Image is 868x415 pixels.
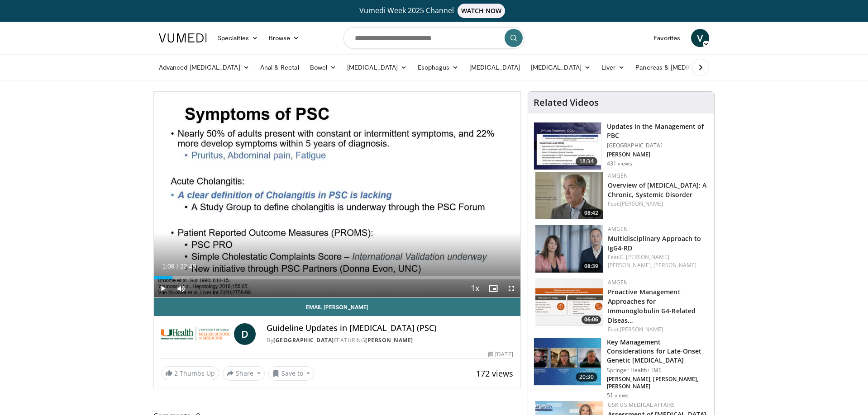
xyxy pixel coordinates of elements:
span: 08:39 [582,262,601,270]
div: Feat. [608,200,707,208]
a: [MEDICAL_DATA] [525,58,596,76]
input: Search topics, interventions [343,27,525,49]
button: Fullscreen [502,279,520,297]
a: [MEDICAL_DATA] [342,58,412,76]
a: [PERSON_NAME] [653,261,696,269]
span: 18:34 [576,157,597,166]
div: By FEATURING [267,336,513,344]
video-js: Video Player [154,92,520,298]
p: [PERSON_NAME] [607,151,709,158]
img: 5cf47cf8-5b4c-4c40-a1d9-4c8d132695a9.150x105_q85_crop-smart_upscale.jpg [534,123,601,170]
div: Feat. [608,253,707,269]
a: Bowel [305,58,342,76]
a: E. [PERSON_NAME] [PERSON_NAME], [608,253,669,269]
button: Enable picture-in-picture mode [484,279,502,297]
a: Email [PERSON_NAME] [154,298,520,316]
span: 172 views [476,368,513,379]
h3: Key Management Considerations for Late-Onset Genetic [MEDICAL_DATA] [607,338,709,365]
a: 2 Thumbs Up [161,366,219,380]
a: Specialties [212,29,263,47]
a: GSK US Medical Affairs [608,401,675,409]
p: [PERSON_NAME], [PERSON_NAME], [PERSON_NAME] [607,376,709,390]
a: Advanced [MEDICAL_DATA] [153,58,255,76]
span: 1:09 [162,263,174,270]
div: [DATE] [488,350,513,358]
a: Amgen [608,225,628,233]
a: [PERSON_NAME] [620,325,663,333]
h4: Guideline Updates in [MEDICAL_DATA] (PSC) [267,323,513,333]
p: Springer Health+ IME [607,367,709,374]
img: VuMedi Logo [159,33,207,42]
a: Browse [263,29,305,47]
span: 20:30 [576,373,597,382]
div: Feat. [608,325,707,334]
p: 431 views [607,160,632,167]
a: [GEOGRAPHIC_DATA] [273,336,334,344]
button: Save to [268,366,315,381]
button: Share [223,366,265,381]
a: [PERSON_NAME] [365,336,413,344]
a: 08:39 [535,225,603,273]
a: Amgen [608,278,628,286]
a: 18:34 Updates in the Management of PBC [GEOGRAPHIC_DATA] [PERSON_NAME] 431 views [534,122,709,170]
a: Liver [596,58,630,76]
h3: Updates in the Management of PBC [607,122,709,140]
a: Amgen [608,172,628,179]
img: 40cb7efb-a405-4d0b-b01f-0267f6ac2b93.png.150x105_q85_crop-smart_upscale.png [535,172,603,219]
p: 51 views [607,392,629,399]
a: Pancreas & [MEDICAL_DATA] [630,58,736,76]
button: Play [154,279,172,297]
img: University of Miami [161,323,230,345]
button: Playback Rate [466,279,484,297]
a: Anal & Rectal [255,58,305,76]
a: Overview of [MEDICAL_DATA]: A Chronic, Systemic Disorder [608,181,707,199]
span: 22:48 [180,263,196,270]
a: V [691,29,709,47]
a: Proactive Management Approaches for Immunoglobulin G4-Related Diseas… [608,288,696,325]
div: Progress Bar [154,276,520,279]
span: WATCH NOW [458,4,506,18]
span: / [176,263,178,270]
img: b07e8bac-fd62-4609-bac4-e65b7a485b7c.png.150x105_q85_crop-smart_upscale.png [535,278,603,326]
span: 2 [174,369,178,377]
a: Esophagus [412,58,464,76]
a: Multidisciplinary Approach to IgG4-RD [608,234,701,252]
img: 04ce378e-5681-464e-a54a-15375da35326.png.150x105_q85_crop-smart_upscale.png [535,225,603,273]
button: Mute [172,279,190,297]
a: [PERSON_NAME] [620,200,663,207]
span: 06:06 [582,316,601,324]
a: 06:06 [535,278,603,326]
a: 20:30 Key Management Considerations for Late-Onset Genetic [MEDICAL_DATA] Springer Health+ IME [P... [534,338,709,399]
h4: Related Videos [534,97,599,108]
a: Vumedi Week 2025 ChannelWATCH NOW [160,4,708,18]
p: [GEOGRAPHIC_DATA] [607,142,709,149]
img: beaec1a9-1a09-4975-8157-4df5edafc3c8.150x105_q85_crop-smart_upscale.jpg [534,338,601,385]
a: 08:42 [535,172,603,219]
a: Favorites [648,29,686,47]
a: [MEDICAL_DATA] [464,58,525,76]
span: 08:42 [582,209,601,217]
a: D [234,323,256,345]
